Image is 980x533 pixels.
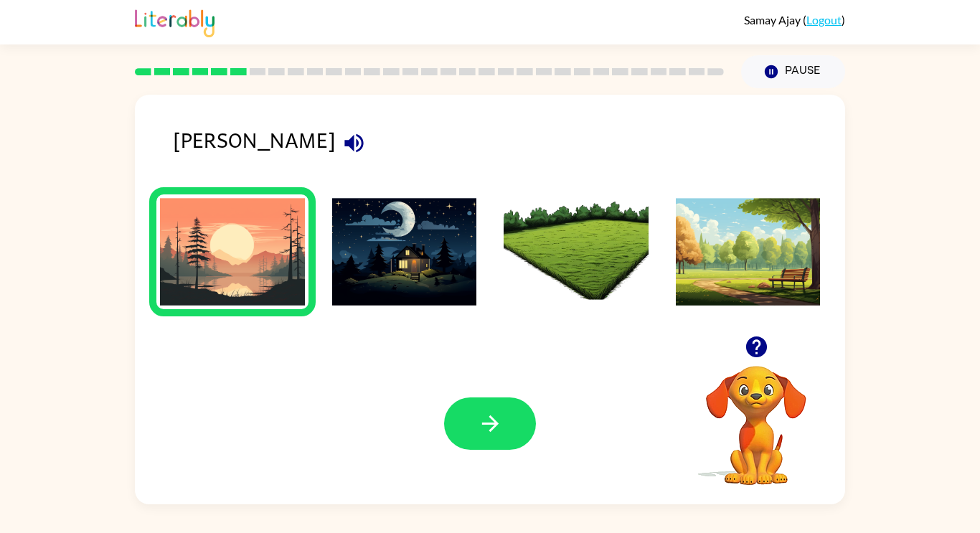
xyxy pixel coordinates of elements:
img: Answer choice 2 [332,198,477,306]
img: Answer choice 3 [504,198,649,306]
span: Samay Ajay [744,13,803,27]
div: ( ) [744,13,845,27]
a: Logout [806,13,842,27]
div: [PERSON_NAME] [173,123,845,169]
img: Answer choice 1 [160,198,305,306]
video: Your browser must support playing .mp4 files to use Literably. Please try using another browser. [684,344,828,487]
img: Literably [135,6,215,37]
img: Answer choice 4 [676,198,821,306]
button: Pause [741,55,845,88]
